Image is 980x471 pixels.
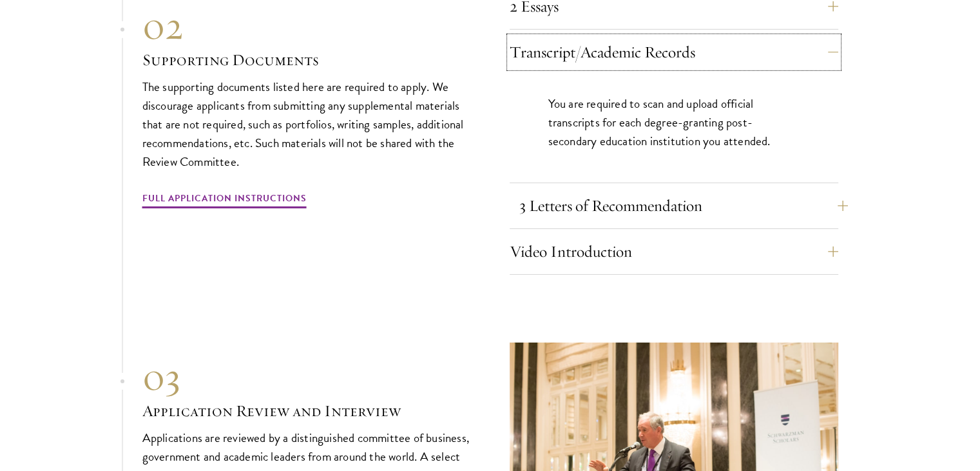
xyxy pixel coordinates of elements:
button: Video Introduction [510,236,838,267]
div: 02 [142,3,471,49]
p: You are required to scan and upload official transcripts for each degree-granting post-secondary ... [548,94,800,150]
button: 3 Letters of Recommendation [519,190,848,221]
h3: Supporting Documents [142,49,471,71]
a: Full Application Instructions [142,190,307,210]
h3: Application Review and Interview [142,400,471,422]
div: 03 [142,354,471,400]
p: The supporting documents listed here are required to apply. We discourage applicants from submitt... [142,77,471,171]
button: Transcript/Academic Records [510,37,838,68]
